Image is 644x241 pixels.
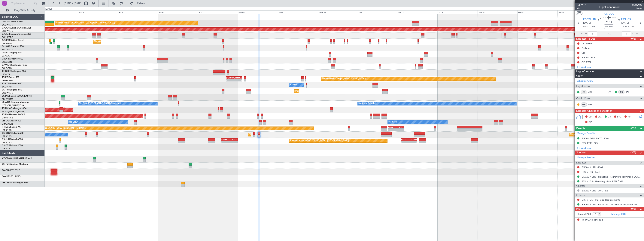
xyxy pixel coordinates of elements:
[588,103,596,106] a: MRC
[2,110,25,113] a: EVRA/[PERSON_NAME]
[617,115,621,119] span: FFC
[576,126,585,131] span: Permits
[576,84,590,88] span: Flight Crew
[238,10,278,14] div: Mon 8
[398,10,438,14] div: Fri 12
[290,138,349,144] div: Planned Maint [GEOGRAPHIC_DATA] ([GEOGRAPHIC_DATA])
[438,10,478,14] div: Sat 13
[582,175,642,178] a: EGGW / LTN - Handling - Signature Terminal 1 EGGW / LTN
[2,30,13,32] a: EGGW/LTN
[599,5,620,9] div: Flight Confirmed
[582,166,603,169] a: EGGW / LTN - Fuel
[401,139,409,141] div: KSFO
[226,77,234,79] div: [PERSON_NAME]
[582,218,603,222] span: +6 PAX to schedule
[576,193,585,197] span: Others
[2,126,20,128] a: F-HECDFalcon 7X
[2,45,11,48] span: G-JAGA
[2,132,23,134] a: CS-DOUGlobal 6500
[2,33,11,35] span: G-GARE
[621,21,629,25] span: [DATE]
[2,70,10,72] span: T7-BRE
[2,157,32,159] a: D-CKNACessna Citation CJ4
[608,115,611,119] span: CR
[570,132,629,137] div: Planned Maint [GEOGRAPHIC_DATA] ([GEOGRAPHIC_DATA])
[118,10,158,14] div: Fri 5
[2,129,12,132] a: LFPB/LBG
[2,73,10,76] a: LTBA/ISL
[2,39,9,41] span: G-SIRS
[582,47,590,50] div: Prebrief
[2,163,28,165] a: OE-FZECitation Mustang
[2,107,10,110] span: T7-DYN
[631,3,642,7] span: LMJ426U
[4,7,41,13] button: Only With Activity
[234,77,242,79] div: ZBAA
[577,79,593,83] a: Schedule Crew
[2,76,8,79] span: T7-FFI
[581,102,587,107] div: ISP
[583,18,596,21] span: EGGW LTN
[2,61,12,63] a: EGSS/STN
[576,109,612,113] span: Dispatch Checks and Weather
[64,2,81,5] span: [DATE] - [DATE]
[2,21,24,23] a: G-FOMOGlobal 6000
[576,74,583,78] span: Crew
[576,151,586,155] span: Services
[401,141,409,143] div: -
[2,132,11,134] span: CS-DOU
[588,120,592,124] span: DP
[2,182,28,184] a: 9H-CWMChallenger 850
[318,10,358,14] div: Wed 10
[2,79,13,82] a: VHHH/HKG
[128,0,151,6] button: Refresh
[576,161,587,165] span: Dispatch
[582,61,591,64] div: GD ETSI
[2,48,13,51] a: EGGW/LTN
[2,95,32,97] a: LX-INBFalcon 900EX EASy II
[557,10,597,14] div: Tue 16
[290,82,297,88] div: Owner
[590,25,596,29] span: 12:10
[389,119,397,125] div: No Crew
[2,54,12,57] a: LGAV/ATH
[2,120,9,122] span: 9H-LPZ
[576,207,580,211] span: Pax
[628,25,634,29] span: ELDT
[2,107,26,110] a: T7-DYNChallenger 604
[2,120,21,122] a: 9H-LPZLegacy 500
[581,32,587,36] span: ATOT
[2,85,12,88] a: EGLF/FAB
[2,89,22,91] a: LX-TROLegacy 650
[234,79,242,81] div: -
[576,69,595,74] span: Leg Information
[158,10,198,14] div: Sat 6
[388,129,396,131] div: -
[2,92,13,94] a: EGGW/LTN
[577,132,595,135] a: Manage Permits
[2,39,23,41] a: G-SIRSCitation Excel
[630,126,636,130] span: (2/2)
[588,90,596,94] a: VDL
[295,88,320,94] div: Planned Maint Dusseldorf
[2,98,13,101] a: EDLW/DTM
[2,58,11,60] span: G-ENRG
[518,10,557,14] div: Mon 15
[583,25,589,29] span: ETOT
[576,37,595,41] span: Dispatch To-Dos
[2,52,10,54] span: G-SPCY
[604,12,615,16] span: CS-DOU
[94,39,153,44] div: Planned Maint [GEOGRAPHIC_DATA] ([GEOGRAPHIC_DATA])
[2,116,13,119] a: LFMN/NCE
[628,115,630,119] span: FP
[26,126,86,131] div: Planned Maint [GEOGRAPHIC_DATA] ([GEOGRAPHIC_DATA])
[583,21,591,25] span: [DATE]
[2,104,24,107] a: [PERSON_NAME]/QSA
[2,58,23,60] a: G-ENRGPraetor 600
[576,184,585,188] span: Charter
[582,56,595,59] div: EGGW GAR
[2,147,12,150] a: LFPB/LBG
[69,119,78,125] div: No Crew
[2,64,27,66] a: G-VNORChallenger 650
[2,83,10,85] span: T7-LZZI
